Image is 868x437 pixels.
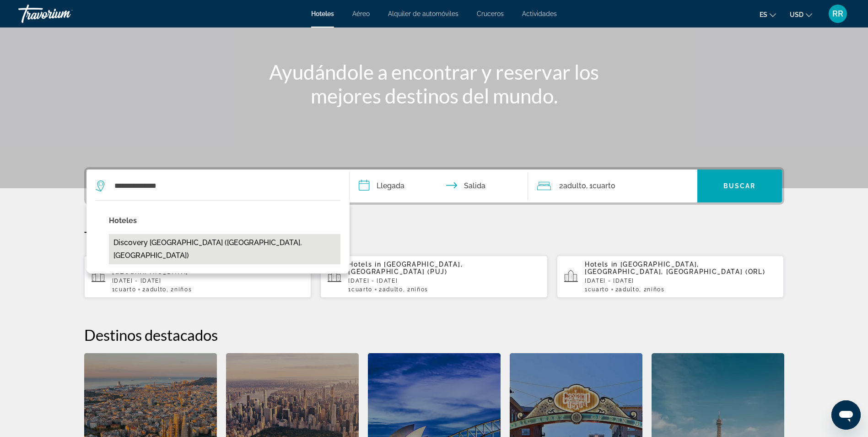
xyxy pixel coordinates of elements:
[352,10,370,17] a: Aéreo
[585,286,609,293] span: 1
[263,60,606,108] h1: Ayudándole a encontrar y reservar los mejores destinos del mundo.
[109,234,340,264] button: Discovery [GEOGRAPHIC_DATA] ([GEOGRAPHIC_DATA], [GEOGRAPHIC_DATA])
[109,214,340,227] p: Hoteles
[647,286,664,293] span: Niños
[639,286,664,293] span: , 2
[348,261,463,275] span: [GEOGRAPHIC_DATA], [GEOGRAPHIC_DATA] (PUJ)
[411,286,428,293] span: Niños
[348,286,372,293] span: 1
[146,286,167,293] span: Adulto
[348,278,540,284] p: [DATE] - [DATE]
[84,255,312,298] button: Hotels in [GEOGRAPHIC_DATA], [GEOGRAPHIC_DATA][DATE] - [DATE]1Cuarto2Adulto, 2Niños
[563,181,586,190] span: Adulto
[403,286,428,293] span: , 2
[826,4,850,23] button: User Menu
[477,10,504,17] a: Cruceros
[615,286,640,293] span: 2
[86,169,782,202] div: Search widget
[559,180,586,192] span: 2
[522,10,557,17] a: Actividades
[167,286,192,293] span: , 2
[84,326,784,344] h2: Destinos destacados
[115,286,136,293] span: Cuarto
[388,10,458,17] a: Alquiler de automóviles
[383,286,403,293] span: Adulto
[112,286,136,293] span: 1
[320,255,548,298] button: Hotels in [GEOGRAPHIC_DATA], [GEOGRAPHIC_DATA] (PUJ)[DATE] - [DATE]1Cuarto2Adulto, 2Niños
[832,9,843,18] span: RR
[557,255,784,298] button: Hotels in [GEOGRAPHIC_DATA], [GEOGRAPHIC_DATA], [GEOGRAPHIC_DATA] (ORL)[DATE] - [DATE]1Cuarto2Adu...
[760,11,767,18] span: es
[350,169,528,202] button: Check in and out dates
[311,10,334,17] a: Hoteles
[174,286,192,293] span: Niños
[84,228,784,246] p: Tus búsquedas recientes
[379,286,403,293] span: 2
[18,2,110,26] a: Travorium
[697,169,782,202] button: Buscar
[790,11,803,18] span: USD
[528,169,697,202] button: Travelers: 2 adults, 0 children
[588,286,609,293] span: Cuarto
[585,261,766,275] span: [GEOGRAPHIC_DATA], [GEOGRAPHIC_DATA], [GEOGRAPHIC_DATA] (ORL)
[142,286,167,293] span: 2
[586,180,615,192] span: , 1
[112,278,304,284] p: [DATE] - [DATE]
[348,261,381,268] span: Hotels in
[351,286,372,293] span: Cuarto
[619,286,639,293] span: Adulto
[760,8,776,21] button: Change language
[723,182,756,190] span: Buscar
[831,400,861,430] iframe: Button to launch messaging window
[593,181,615,190] span: Cuarto
[585,261,618,268] span: Hotels in
[585,278,777,284] p: [DATE] - [DATE]
[790,8,812,21] button: Change currency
